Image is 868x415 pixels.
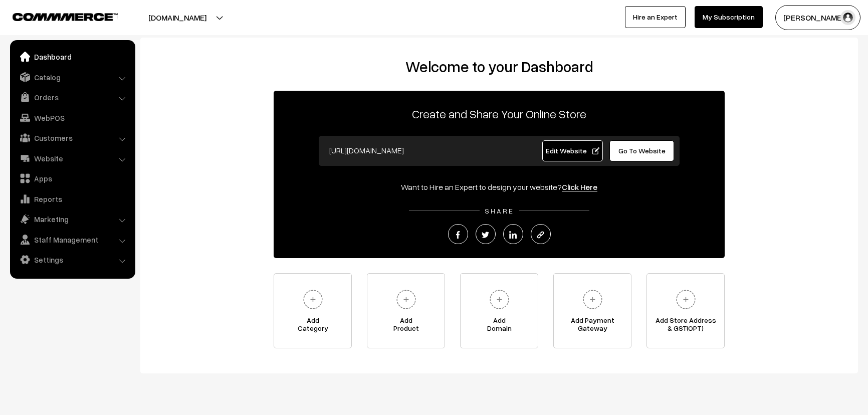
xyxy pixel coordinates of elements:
[13,169,132,187] a: Apps
[609,140,674,161] a: Go To Website
[274,273,352,348] a: AddCategory
[13,13,118,21] img: COMMMERCE
[646,273,725,348] a: Add Store Address& GST(OPT)
[672,286,700,313] img: plus.svg
[367,273,445,348] a: AddProduct
[367,316,445,336] span: Add Product
[461,316,538,336] span: Add Domain
[13,231,132,249] a: Staff Management
[13,190,132,208] a: Reports
[274,316,351,336] span: Add Category
[460,273,538,348] a: AddDomain
[13,68,132,86] a: Catalog
[553,273,631,348] a: Add PaymentGateway
[554,316,631,336] span: Add Payment Gateway
[150,58,848,76] h2: Welcome to your Dashboard
[775,5,860,30] button: [PERSON_NAME]
[13,210,132,228] a: Marketing
[480,206,519,215] span: SHARE
[13,129,132,147] a: Customers
[299,286,327,313] img: plus.svg
[13,48,132,66] a: Dashboard
[13,251,132,269] a: Settings
[13,149,132,167] a: Website
[840,10,855,25] img: user
[274,105,725,123] p: Create and Share Your Online Store
[542,140,603,161] a: Edit Website
[625,6,686,28] a: Hire an Expert
[562,182,597,192] a: Click Here
[13,109,132,127] a: WebPOS
[13,10,100,22] a: COMMMERCE
[695,6,763,28] a: My Subscription
[392,286,420,313] img: plus.svg
[113,5,242,30] button: [DOMAIN_NAME]
[274,181,725,193] div: Want to Hire an Expert to design your website?
[486,286,513,313] img: plus.svg
[579,286,606,313] img: plus.svg
[546,146,599,155] span: Edit Website
[647,316,724,336] span: Add Store Address & GST(OPT)
[13,88,132,106] a: Orders
[618,146,666,155] span: Go To Website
